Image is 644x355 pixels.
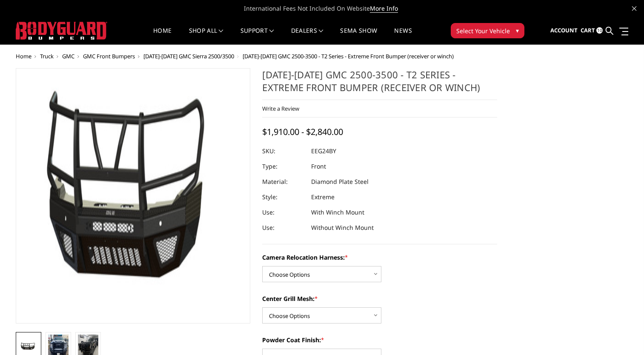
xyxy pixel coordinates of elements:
dt: SKU: [262,143,305,159]
button: Select Your Vehicle [451,23,524,38]
a: [DATE]-[DATE] GMC Sierra 2500/3500 [143,52,234,60]
a: Dealers [291,28,323,44]
a: shop all [189,28,223,44]
dd: Diamond Plate Steel [311,174,369,189]
dd: EEG24BY [311,143,336,159]
span: ▾ [516,26,519,35]
a: Account [550,19,578,42]
a: Truck [40,52,54,60]
a: News [394,28,412,44]
dt: Style: [262,189,305,205]
dd: Front [311,159,326,174]
a: More Info [370,4,398,13]
span: Cart [581,26,595,34]
label: Center Grill Mesh: [262,294,497,303]
span: 10 [596,27,603,34]
a: GMC [62,52,74,60]
span: Select Your Vehicle [456,26,510,35]
dd: Without Winch Mount [311,220,374,235]
dd: Extreme [311,189,335,205]
dd: With Winch Mount [311,205,364,220]
dt: Type: [262,159,305,174]
dt: Material: [262,174,305,189]
img: 2024-2025 GMC 2500-3500 - T2 Series - Extreme Front Bumper (receiver or winch) [18,71,248,321]
a: Cart 10 [581,19,603,42]
label: Powder Coat Finish: [262,335,497,344]
span: [DATE]-[DATE] GMC 2500-3500 - T2 Series - Extreme Front Bumper (receiver or winch) [243,52,454,60]
label: Camera Relocation Harness: [262,253,497,262]
a: Write a Review [262,105,299,112]
span: $1,910.00 - $2,840.00 [262,126,343,137]
a: Home [153,28,172,44]
img: 2024-2025 GMC 2500-3500 - T2 Series - Extreme Front Bumper (receiver or winch) [18,342,39,352]
h1: [DATE]-[DATE] GMC 2500-3500 - T2 Series - Extreme Front Bumper (receiver or winch) [262,68,497,100]
img: BODYGUARD BUMPERS [16,22,107,40]
dt: Use: [262,220,305,235]
a: Support [240,28,274,44]
dt: Use: [262,205,305,220]
span: Account [550,26,578,34]
a: 2024-2025 GMC 2500-3500 - T2 Series - Extreme Front Bumper (receiver or winch) [16,68,251,324]
a: Home [16,52,31,60]
a: SEMA Show [340,28,377,44]
a: GMC Front Bumpers [83,52,135,60]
